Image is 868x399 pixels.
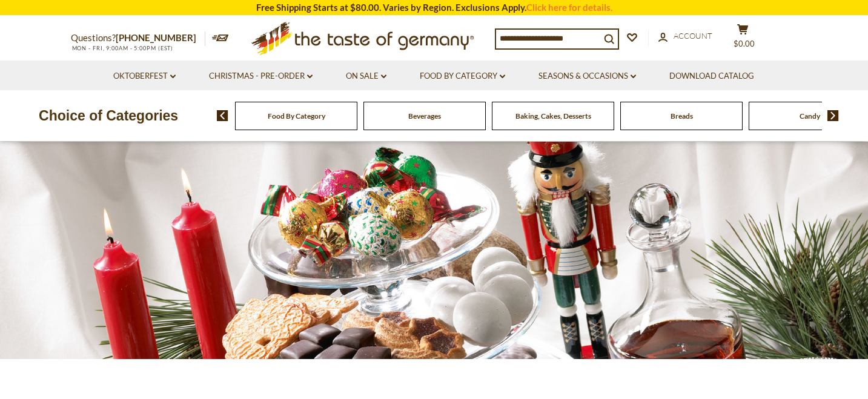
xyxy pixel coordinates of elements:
[420,70,505,83] a: Food By Category
[71,45,174,51] span: MON - FRI, 9:00AM - 5:00PM (EST)
[408,111,441,120] a: Beverages
[734,39,755,48] span: $0.00
[346,70,386,83] a: On Sale
[800,111,820,120] a: Candy
[209,70,313,83] a: Christmas - PRE-ORDER
[71,30,205,46] p: Questions?
[113,70,176,83] a: Oktoberfest
[268,111,325,120] a: Food By Category
[217,110,228,121] img: previous arrow
[116,32,196,43] a: [PHONE_NUMBER]
[526,2,612,13] a: Click here for details.
[827,110,839,121] img: next arrow
[658,30,712,43] a: Account
[515,111,591,120] a: Baking, Cakes, Desserts
[669,70,754,83] a: Download Catalog
[674,31,712,41] span: Account
[671,111,693,120] a: Breads
[538,70,636,83] a: Seasons & Occasions
[725,24,761,54] button: $0.00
